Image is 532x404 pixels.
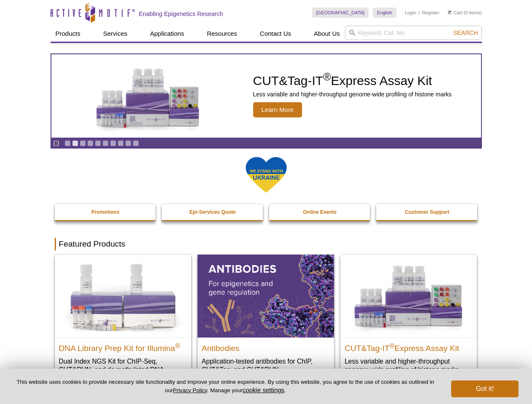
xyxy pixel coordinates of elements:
[303,209,337,215] strong: Online Events
[110,140,116,146] a: Go to slide 7
[453,29,478,36] span: Search
[245,156,287,194] img: We Stand With Ukraine
[448,10,462,16] a: Cart
[98,26,133,42] a: Services
[190,209,236,215] strong: Epi-Services Quote
[269,204,371,220] a: Online Events
[309,26,345,42] a: About Us
[419,8,420,18] li: |
[133,140,139,146] a: Go to slide 10
[139,10,223,18] h2: Enabling Epigenetics Research
[376,204,478,220] a: Customer Support
[202,340,330,353] h2: Antibodies
[340,255,477,382] a: CUT&Tag-IT® Express Assay Kit CUT&Tag-IT®Express Assay Kit Less variable and higher-throughput ge...
[173,387,207,393] a: Privacy Policy
[87,140,94,146] a: Go to slide 4
[253,90,452,98] p: Less variable and higher-throughput genome-wide profiling of histone marks
[345,340,473,353] h2: CUT&Tag-IT Express Assay Kit
[448,10,452,14] img: Your Cart
[390,342,395,349] sup: ®
[451,380,519,397] button: Got it!
[91,209,120,215] strong: Promotions
[125,140,131,146] a: Go to slide 9
[53,140,59,146] a: Toggle autoplay
[345,26,482,40] input: Keyword, Cat. No.
[51,26,86,42] a: Products
[345,357,473,374] p: Less variable and higher-throughput genome-wide profiling of histone marks​.
[202,26,242,42] a: Resources
[312,8,369,18] a: [GEOGRAPHIC_DATA]
[145,26,189,42] a: Applications
[72,140,78,146] a: Go to slide 2
[80,140,86,146] a: Go to slide 3
[162,204,264,220] a: Epi-Services Quote
[198,255,334,382] a: All Antibodies Antibodies Application-tested antibodies for ChIP, CUT&Tag, and CUT&RUN.
[175,342,180,349] sup: ®
[253,74,452,87] h2: CUT&Tag-IT Express Assay Kit
[202,357,330,374] p: Application-tested antibodies for ChIP, CUT&Tag, and CUT&RUN.
[253,102,302,117] span: Learn More
[95,140,101,146] a: Go to slide 5
[118,140,124,146] a: Go to slide 8
[55,255,191,337] img: DNA Library Prep Kit for Illumina
[198,255,334,337] img: All Antibodies
[64,140,71,146] a: Go to slide 1
[13,378,437,394] p: This website uses cookies to provide necessary site functionality and improve your online experie...
[422,10,439,16] a: Register
[78,50,217,142] img: CUT&Tag-IT Express Assay Kit
[451,29,480,37] button: Search
[102,140,109,146] a: Go to slide 6
[323,71,331,82] sup: ®
[448,8,482,18] li: (0 items)
[340,255,477,337] img: CUT&Tag-IT® Express Assay Kit
[51,54,481,138] article: CUT&Tag-IT Express Assay Kit
[373,8,396,18] a: English
[255,26,296,42] a: Contact Us
[55,255,191,391] a: DNA Library Prep Kit for Illumina DNA Library Prep Kit for Illumina® Dual Index NGS Kit for ChIP-...
[55,238,478,250] h2: Featured Products
[405,209,449,215] strong: Customer Support
[55,204,157,220] a: Promotions
[243,386,284,393] button: cookie settings
[51,54,481,138] a: CUT&Tag-IT Express Assay Kit CUT&Tag-IT®Express Assay Kit Less variable and higher-throughput gen...
[59,340,187,353] h2: DNA Library Prep Kit for Illumina
[405,10,416,16] a: Login
[59,357,187,383] p: Dual Index NGS Kit for ChIP-Seq, CUT&RUN, and ds methylated DNA assays.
